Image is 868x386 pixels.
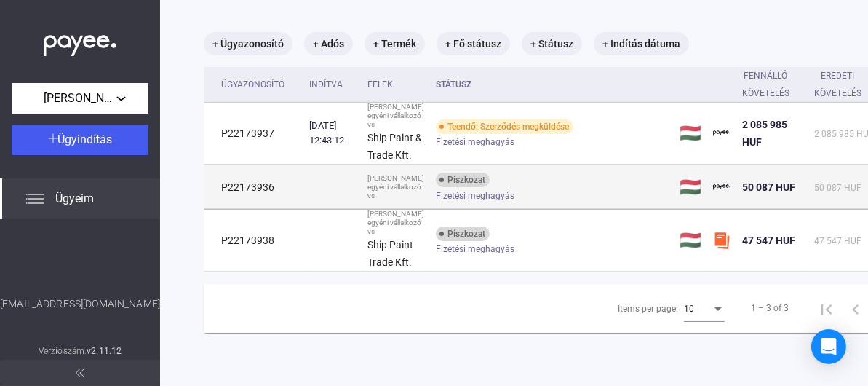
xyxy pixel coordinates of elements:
[87,346,122,356] strong: v2.11.12
[365,32,425,55] mat-chip: + Termék
[12,125,148,155] button: Ügyindítás
[751,299,789,317] div: 1 – 3 of 3
[684,299,725,317] mat-select: Items per page:
[436,119,573,134] div: Teendő: Szerződés megküldése
[309,76,356,93] div: Indítva
[437,32,510,55] mat-chip: + Fő státusz
[367,174,424,200] div: [PERSON_NAME] egyéni vállalkozó vs
[594,32,689,55] mat-chip: + Indítás dátuma
[367,210,424,236] div: [PERSON_NAME] egyéni vállalkozó vs
[713,125,730,142] img: payee-logo
[674,165,707,209] td: 🇭🇺
[713,178,730,196] img: payee-logo
[204,165,303,209] td: P22173936
[44,27,116,57] img: white-payee-white-dot.svg
[309,119,356,148] div: [DATE] 12:43:12
[522,32,582,55] mat-chip: + Státusz
[204,32,292,55] mat-chip: + Ügyazonosító
[304,32,353,55] mat-chip: + Adós
[221,76,284,93] div: Ügyazonosító
[436,240,514,258] span: Fizetési meghagyás
[58,133,113,146] span: Ügyindítás
[742,67,789,102] div: Fennálló követelés
[430,67,674,103] th: Státusz
[48,133,58,143] img: plus-white.svg
[221,76,298,93] div: Ügyazonosító
[55,190,94,208] span: Ügyeim
[309,76,343,93] div: Indítva
[436,133,514,151] span: Fizetési meghagyás
[814,67,861,102] div: Eredeti követelés
[674,210,707,272] td: 🇭🇺
[367,103,424,129] div: [PERSON_NAME] egyéni vállalkozó vs
[811,329,846,364] div: Open Intercom Messenger
[436,187,514,205] span: Fizetési meghagyás
[367,76,424,93] div: Felek
[814,183,861,193] span: 50 087 HUF
[26,190,44,208] img: list.svg
[742,181,795,193] span: 50 087 HUF
[367,76,393,93] div: Felek
[204,210,303,272] td: P22173938
[684,304,694,314] span: 10
[713,232,730,249] img: szamlazzhu-mini
[367,239,413,268] strong: Ship Paint Trade Kft.
[12,83,148,114] button: [PERSON_NAME] egyéni vállalkozó
[742,67,803,102] div: Fennálló követelés
[436,173,490,187] div: Piszkozat
[44,90,116,107] span: [PERSON_NAME] egyéni vállalkozó
[436,227,490,241] div: Piszkozat
[367,132,422,161] strong: Ship Paint & Trade Kft.
[812,294,841,323] button: First page
[814,236,861,246] span: 47 547 HUF
[204,103,303,165] td: P22173937
[742,119,787,148] span: 2 085 985 HUF
[76,369,84,377] img: arrow-double-left-grey.svg
[742,235,795,246] span: 47 547 HUF
[674,103,707,165] td: 🇭🇺
[618,300,678,318] div: Items per page:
